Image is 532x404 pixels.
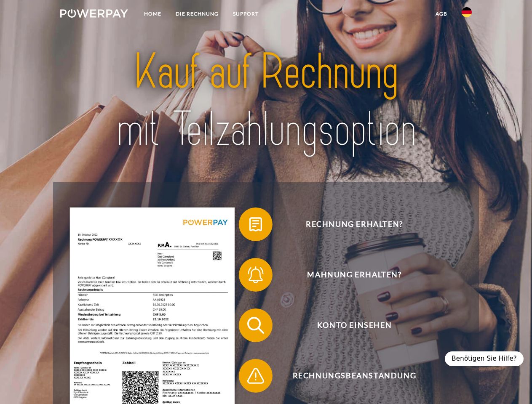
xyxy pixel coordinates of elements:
img: title-powerpay_de.svg [80,40,452,161]
a: Home [137,6,168,21]
a: agb [428,6,454,21]
span: Konto einsehen [251,308,457,342]
span: Rechnungsbeanstandung [251,359,457,393]
img: qb_search.svg [245,315,266,336]
div: Benötigen Sie Hilfe? [445,351,524,366]
button: Mahnung erhalten? [239,258,458,292]
span: Mahnung erhalten? [251,258,457,292]
img: de [462,7,472,17]
button: Rechnung erhalten? [239,207,458,241]
a: SUPPORT [226,6,266,21]
img: qb_bill.svg [245,214,266,235]
button: Rechnungsbeanstandung [239,359,458,393]
a: DIE RECHNUNG [168,6,226,21]
img: qb_bell.svg [245,264,266,285]
img: logo-powerpay-white.svg [60,9,128,18]
span: Rechnung erhalten? [251,207,457,241]
img: qb_warning.svg [245,365,266,386]
button: Konto einsehen [239,308,458,342]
